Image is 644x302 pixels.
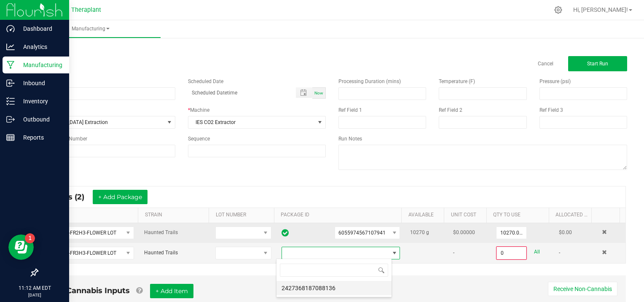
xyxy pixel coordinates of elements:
inline-svg: Inventory [6,97,15,105]
p: Reports [15,132,65,143]
span: Now [314,91,323,95]
span: Ref Field 3 [539,107,563,113]
p: Dashboard [15,24,65,34]
div: Manage settings [553,6,563,14]
span: Processing Duration (mins) [338,78,401,84]
a: Sortable [598,212,617,218]
inline-svg: Inbound [6,79,15,87]
span: Ref Field 1 [338,107,362,113]
a: STRAINSortable [145,212,206,218]
a: AVAILABLESortable [408,212,441,218]
span: 6055974567107941 [338,230,386,236]
p: [DATE] [4,292,65,298]
a: PACKAGE IDSortable [281,212,398,218]
a: All [534,246,540,258]
span: NO DATA FOUND [335,227,400,239]
inline-svg: Dashboard [6,24,15,33]
span: g [426,229,429,235]
p: 11:12 AM EDT [4,284,65,292]
iframe: Resource center unread badge [25,233,35,243]
span: Machine [190,107,209,113]
span: In Sync [282,228,289,238]
span: Inputs (2) [47,192,93,202]
span: Scheduled Date [188,78,223,84]
span: Toggle popup [296,87,312,98]
span: Pressure (psi) [539,78,571,84]
a: Cancel [538,60,553,67]
span: Haunted Trails [144,229,178,235]
p: Inventory [15,96,65,106]
span: HDT-25-FR3H3-FLOWER LOT [44,247,123,259]
inline-svg: Manufacturing [6,61,15,69]
span: Hi, [PERSON_NAME]! [573,6,628,13]
a: Unit CostSortable [451,212,483,218]
inline-svg: Outbound [6,115,15,124]
span: - [453,250,454,256]
span: Haunted Trails [144,250,178,256]
li: 2427368187088136 [276,281,392,295]
p: Manufacturing [15,60,65,70]
button: + Add Item [150,284,193,298]
inline-svg: Reports [6,133,15,142]
span: Non-Cannabis Inputs [47,286,130,295]
span: 10270 [410,229,425,235]
iframe: Resource center [8,235,34,260]
span: $0.00000 [453,229,475,235]
button: Receive Non-Cannabis [548,282,617,296]
button: Start Run [568,56,627,71]
span: $0.00 [559,229,572,235]
a: QTY TO USESortable [493,212,545,218]
span: - [559,250,560,256]
span: Theraplant [71,6,101,13]
span: Ref Field 2 [439,107,462,113]
p: Analytics [15,42,65,52]
span: Start Run [587,61,608,67]
a: Allocated CostSortable [555,212,588,218]
p: Outbound [15,114,65,124]
span: Run Notes [338,136,362,142]
span: Manufacturing [20,25,161,32]
a: LOT NUMBERSortable [216,212,271,218]
button: + Add Package [93,190,148,204]
a: ITEMSortable [45,212,135,218]
span: IES CO2 Extractor [188,116,315,128]
a: Manufacturing [20,20,161,38]
span: HDT-25-FR2H3-FLOWER LOT [44,227,123,239]
p: Inbound [15,78,65,88]
span: Temperature (F) [439,78,475,84]
input: Scheduled Datetime [188,87,287,98]
span: [MEDICAL_DATA] Extraction [38,116,164,128]
a: Add Non-Cannabis items that were also consumed in the run (e.g. gloves and packaging); Also add N... [136,286,142,295]
inline-svg: Analytics [6,43,15,51]
span: Sequence [188,136,210,142]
